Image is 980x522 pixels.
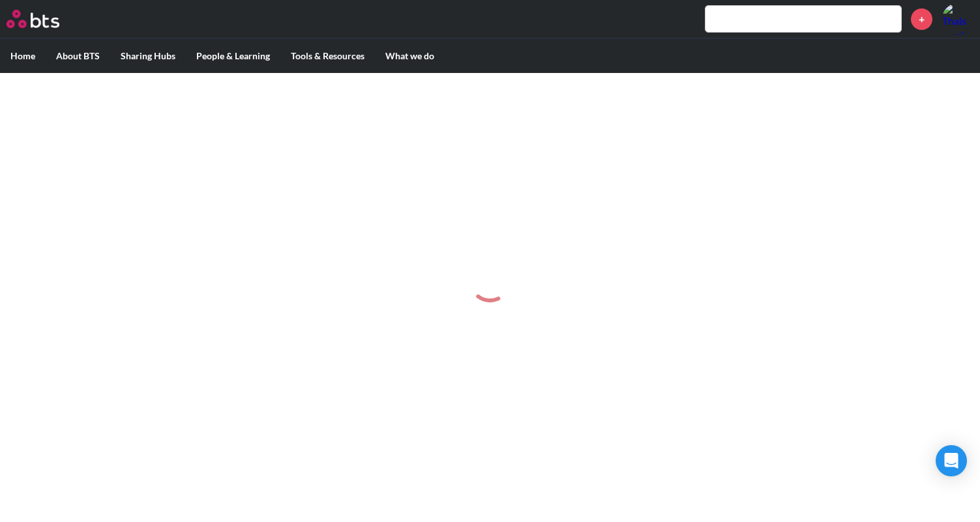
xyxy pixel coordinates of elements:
[911,8,932,30] a: +
[280,39,375,73] label: Tools & Resources
[110,39,186,73] label: Sharing Hubs
[942,3,973,35] img: Thais Cardoso
[375,39,445,73] label: What we do
[942,3,973,35] a: Profile
[46,39,110,73] label: About BTS
[186,39,280,73] label: People & Learning
[936,445,967,476] div: Open Intercom Messenger
[7,10,83,28] a: Go home
[7,10,59,28] img: BTS Logo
